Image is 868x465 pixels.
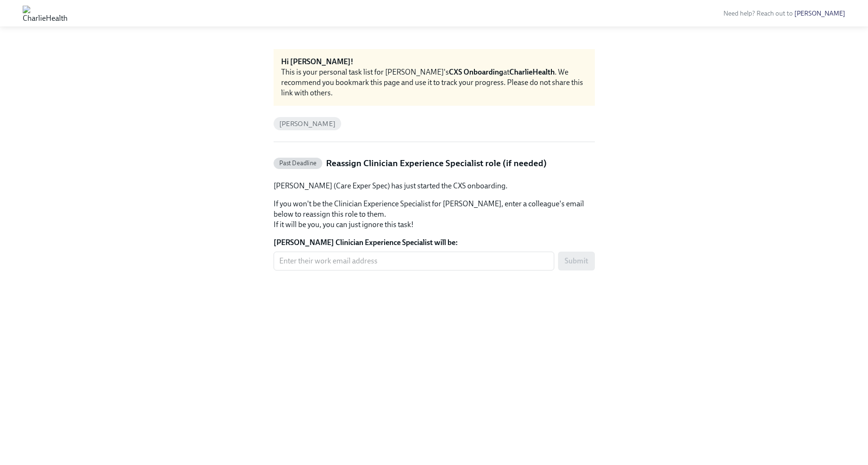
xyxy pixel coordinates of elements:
[274,157,595,173] a: Past DeadlineReassign Clinician Experience Specialist role (if needed)
[274,160,323,167] span: Past Deadline
[274,237,595,248] label: [PERSON_NAME] Clinician Experience Specialist will be:
[281,57,353,66] strong: Hi [PERSON_NAME]!
[723,9,845,17] span: Need help? Reach out to
[326,157,547,169] h5: Reassign Clinician Experience Specialist role (if needed)
[274,120,342,127] span: [PERSON_NAME]
[274,181,595,191] p: [PERSON_NAME] (Care Exper Spec) has just started the CXS onboarding.
[281,67,587,98] div: This is your personal task list for [PERSON_NAME]'s at . We recommend you bookmark this page and ...
[274,252,554,271] input: Enter their work email address
[794,9,845,17] a: [PERSON_NAME]
[274,199,595,230] p: If you won't be the Clinician Experience Specialist for [PERSON_NAME], enter a colleague's email ...
[509,68,555,76] strong: CharlieHealth
[23,6,68,21] img: CharlieHealth
[449,68,503,76] strong: CXS Onboarding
